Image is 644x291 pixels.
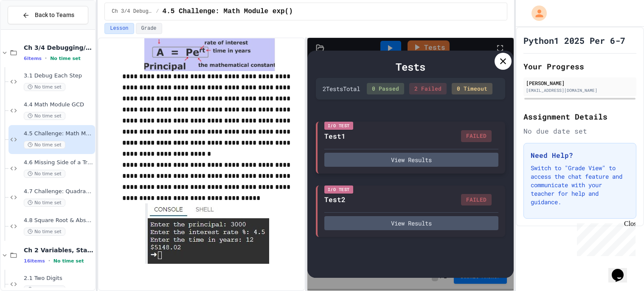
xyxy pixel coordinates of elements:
span: No time set [24,112,65,120]
span: • [48,257,50,264]
div: 2 Test s Total [323,84,360,93]
div: [PERSON_NAME] [526,79,634,87]
span: Ch 3/4 Debugging/Modules [24,44,93,51]
iframe: chat widget [608,257,636,282]
div: FAILED [461,194,492,206]
span: No time set [24,199,65,207]
span: Ch 3/4 Debugging/Modules [112,8,152,15]
div: Chat with us now!Close [3,3,59,54]
div: 0 Passed [367,83,404,95]
span: 2.1 Two Digits [24,275,93,282]
span: 6 items [24,56,42,61]
span: No time set [53,258,84,264]
span: No time set [24,228,65,236]
div: FAILED [461,130,492,142]
div: [EMAIL_ADDRESS][DOMAIN_NAME] [526,87,634,94]
span: Ch 2 Variables, Statements & Expressions [24,246,93,254]
span: 4.4 Math Module GCD [24,101,93,108]
h2: Assignment Details [523,111,636,123]
span: 16 items [24,258,45,264]
div: 2 Failed [409,83,447,95]
button: Lesson [104,23,134,34]
span: No time set [24,141,65,149]
span: No time set [24,83,65,91]
button: View Results [324,216,498,230]
span: 4.8 Square Root & Absolute Value [24,217,93,224]
div: No due date set [523,126,636,136]
span: Back to Teams [35,11,74,20]
button: Grade [136,23,162,34]
span: No time set [24,170,65,178]
div: Test1 [324,131,346,141]
div: I/O Test [324,185,353,194]
span: 4.7 Challenge: Quadratic Formula [24,188,93,195]
div: I/O Test [324,122,353,130]
span: 3.1 Debug Each Step [24,72,93,80]
span: No time set [50,56,81,61]
h3: Need Help? [531,150,629,160]
span: 4.5 Challenge: Math Module exp() [24,130,93,137]
p: Switch to "Grade View" to access the chat feature and communicate with your teacher for help and ... [531,164,629,206]
span: / [156,8,159,15]
span: • [45,55,47,62]
div: Tests [316,59,505,74]
button: Back to Teams [8,6,88,24]
h1: Python1 2025 Per 6-7 [523,34,625,46]
div: Test2 [324,194,346,205]
span: 4.5 Challenge: Math Module exp() [163,6,293,17]
span: 4.6 Missing Side of a Triangle [24,159,93,166]
div: 0 Timeout [452,83,492,95]
h2: Your Progress [523,60,636,72]
iframe: chat widget [574,220,636,256]
button: View Results [324,153,498,167]
div: My Account [523,3,549,23]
